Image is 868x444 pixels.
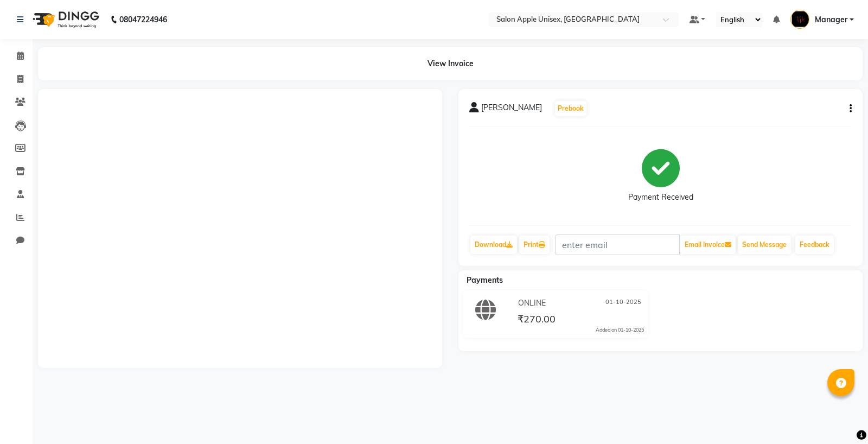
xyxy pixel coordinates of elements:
span: Payments [467,275,503,285]
button: Send Message [738,236,791,254]
div: Payment Received [628,192,693,203]
a: Feedback [795,236,834,254]
span: ONLINE [518,297,546,309]
span: Manager [815,14,847,26]
span: ₹270.00 [518,313,556,328]
button: Prebook [555,101,586,116]
button: Email Invoice [680,236,736,254]
input: enter email [555,234,680,255]
a: Download [470,236,517,254]
iframe: chat widget [822,401,857,433]
img: logo [28,4,102,35]
div: View Invoice [38,47,863,80]
a: Print [519,236,550,254]
span: [PERSON_NAME] [481,102,542,117]
span: 01-10-2025 [605,297,641,309]
img: Manager [790,10,809,29]
div: Added on 01-10-2025 [596,326,644,334]
b: 08047224946 [119,4,167,35]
